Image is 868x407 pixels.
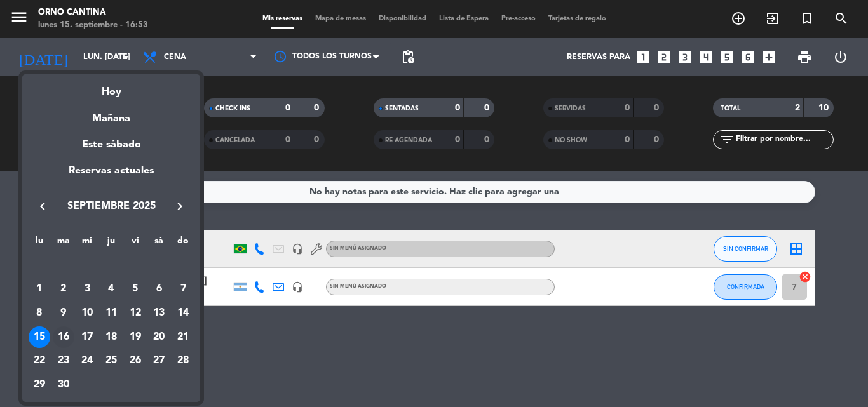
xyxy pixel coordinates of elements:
[27,301,51,325] td: 8 de septiembre de 2025
[147,325,172,349] td: 20 de septiembre de 2025
[35,199,50,214] i: keyboard_arrow_left
[123,349,147,373] td: 26 de septiembre de 2025
[29,350,50,371] div: 22
[51,349,76,373] td: 23 de septiembre de 2025
[172,326,194,348] div: 21
[29,374,50,396] div: 29
[123,325,147,349] td: 19 de septiembre de 2025
[53,326,74,348] div: 16
[171,301,195,325] td: 14 de septiembre de 2025
[172,350,194,371] div: 28
[148,302,170,324] div: 13
[22,163,200,189] div: Reservas actuales
[51,325,76,349] td: 16 de septiembre de 2025
[53,350,74,371] div: 23
[76,326,98,348] div: 17
[172,302,194,324] div: 14
[171,325,195,349] td: 21 de septiembre de 2025
[99,277,123,302] td: 4 de septiembre de 2025
[125,326,146,348] div: 19
[171,349,195,373] td: 28 de septiembre de 2025
[22,127,200,163] div: Este sábado
[76,278,98,300] div: 3
[148,350,170,371] div: 27
[99,325,123,349] td: 18 de septiembre de 2025
[172,278,194,300] div: 7
[27,325,51,349] td: 15 de septiembre de 2025
[123,301,147,325] td: 12 de septiembre de 2025
[53,278,74,300] div: 2
[27,349,51,373] td: 22 de septiembre de 2025
[53,302,74,324] div: 9
[100,326,122,348] div: 18
[171,277,195,302] td: 7 de septiembre de 2025
[148,278,170,300] div: 6
[75,277,99,302] td: 3 de septiembre de 2025
[29,326,50,348] div: 15
[147,301,172,325] td: 13 de septiembre de 2025
[147,234,172,253] th: sábado
[172,199,187,214] i: keyboard_arrow_right
[125,350,146,371] div: 26
[22,74,200,100] div: Hoy
[147,349,172,373] td: 27 de septiembre de 2025
[147,277,172,302] td: 6 de septiembre de 2025
[27,234,51,253] th: lunes
[27,253,195,277] td: SEP.
[99,234,123,253] th: jueves
[51,234,76,253] th: martes
[168,198,191,215] button: keyboard_arrow_right
[99,301,123,325] td: 11 de septiembre de 2025
[148,326,170,348] div: 20
[75,325,99,349] td: 17 de septiembre de 2025
[100,350,122,371] div: 25
[125,302,146,324] div: 12
[100,302,122,324] div: 11
[75,301,99,325] td: 10 de septiembre de 2025
[99,349,123,373] td: 25 de septiembre de 2025
[123,234,147,253] th: viernes
[53,374,74,396] div: 30
[123,277,147,302] td: 5 de septiembre de 2025
[76,350,98,371] div: 24
[51,277,76,302] td: 2 de septiembre de 2025
[51,373,76,397] td: 30 de septiembre de 2025
[100,278,122,300] div: 4
[22,101,200,127] div: Mañana
[171,234,195,253] th: domingo
[51,301,76,325] td: 9 de septiembre de 2025
[76,302,98,324] div: 10
[27,373,51,397] td: 29 de septiembre de 2025
[125,278,146,300] div: 5
[75,234,99,253] th: miércoles
[29,302,50,324] div: 8
[54,198,168,215] span: septiembre 2025
[27,277,51,302] td: 1 de septiembre de 2025
[31,198,54,215] button: keyboard_arrow_left
[29,278,50,300] div: 1
[75,349,99,373] td: 24 de septiembre de 2025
